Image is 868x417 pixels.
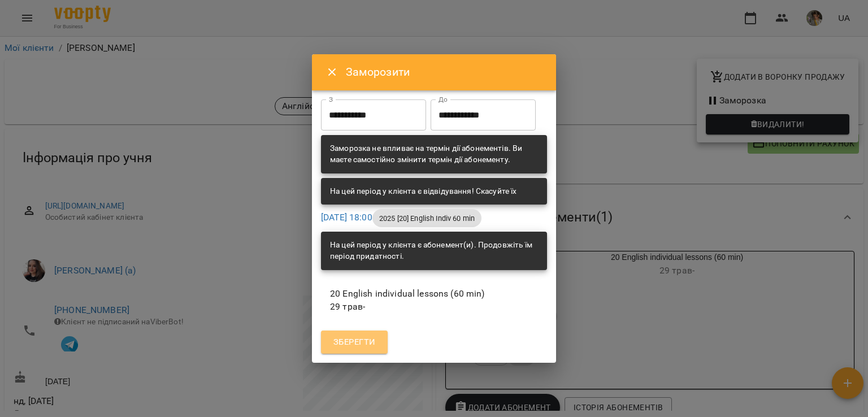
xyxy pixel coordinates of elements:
[330,235,538,266] div: На цей період у клієнта є абонемент(и). Продовжіть їм період придатності.
[330,300,538,314] p: 29 трав -
[319,59,346,86] button: Close
[372,213,481,224] span: 2025 [20] English Indiv 60 min
[330,287,538,301] span: 20 English individual lessons (60 min)
[330,138,538,170] div: Заморозка не впливає на термін дії абонементів. Ви маєте самостійно змінити термін дії абонементу.
[330,181,517,202] div: На цей період у клієнта є відвідування! Скасуйте їх
[333,335,375,350] span: Зберегти
[321,331,388,354] button: Зберегти
[346,63,542,81] h6: Заморозити
[321,212,481,223] a: [DATE] 18:002025 [20] English Indiv 60 min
